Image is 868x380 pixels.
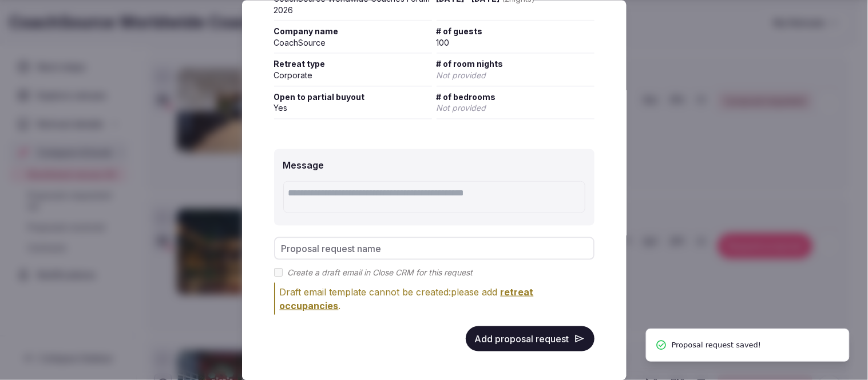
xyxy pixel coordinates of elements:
span: # of room nights [437,58,594,70]
span: Retreat type [274,58,432,70]
span: # of guests [437,26,594,37]
button: Add proposal request [466,326,594,351]
span: Not provided [437,103,486,113]
label: Create a draft email in Close CRM for this request [287,266,473,278]
span: # of bedrooms [437,91,594,102]
label: Message [283,159,324,170]
span: Not provided [437,70,486,80]
div: 100 [437,37,594,48]
span: Open to partial buyout [274,91,432,102]
div: Corporate [274,70,432,81]
span: Company name [274,26,432,37]
div: CoachSource [274,37,432,48]
div: Draft email template cannot be created: please add [280,285,594,312]
div: Yes [274,102,432,114]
